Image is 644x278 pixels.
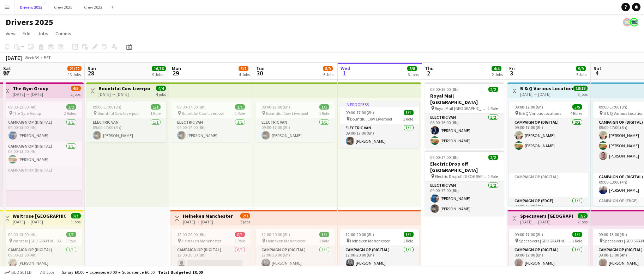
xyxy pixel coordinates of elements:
span: 0/1 [235,232,245,237]
span: Specsavers [GEOGRAPHIC_DATA] [519,238,572,243]
app-card-role: Campaign Op (Digital)1/109:00-13:00 (4h)[PERSON_NAME] [3,246,82,270]
span: 09:00-17:00 (8h) [346,110,374,115]
span: Fri [509,65,515,72]
div: 13 Jobs [68,72,81,77]
span: 1/1 [319,104,329,110]
span: 1 Role [403,116,414,122]
button: Budgeted [4,268,33,276]
span: 12:00-20:00 (8h) [177,232,206,237]
span: Electric Drop off [GEOGRAPHIC_DATA] [435,174,488,179]
app-user-avatar: Nicola Price [623,18,631,26]
div: [DATE] → [DATE] [183,219,233,224]
span: Total Budgeted £0.00 [158,270,203,275]
span: 1 [339,69,350,77]
span: 3/3 [71,213,81,218]
span: 09:00-17:00 (8h) [514,232,543,237]
span: 1/1 [404,110,414,115]
app-job-card: 09:00-17:00 (8h)1/1 Bountiful Cow Liverpool1 RoleElectric Van1/109:00-17:00 (8h)[PERSON_NAME] [256,101,335,142]
span: 08:00-16:00 (8h) [431,87,459,92]
span: 09:00-17:00 (8h) [514,104,543,110]
span: Comms [55,30,71,37]
span: 1/1 [319,232,329,237]
app-card-role: Campaign Op (Digital)1/109:00-17:00 (8h)[PERSON_NAME] [509,246,588,270]
span: 2/2 [488,87,498,92]
div: Salary £0.00 + Expenses £0.00 + Subsistence £0.00 = [62,270,203,275]
span: 5/5 [572,104,582,110]
h3: Waitrose [GEOGRAPHIC_DATA] [13,213,66,219]
app-card-role: Campaign Op (Digital)1/109:00-13:00 (4h)[PERSON_NAME] [3,118,82,142]
span: 2 Roles [64,111,76,116]
a: View [3,29,18,38]
app-job-card: 09:00-17:00 (8h)1/1 Bountiful Cow Liverpool1 RoleElectric Van1/109:00-17:00 (8h)[PERSON_NAME] [171,101,251,142]
app-card-role: Electric Van2/208:00-16:00 (8h)[PERSON_NAME][PERSON_NAME] [425,113,504,148]
span: 4 Roles [570,111,582,116]
span: 12:00-20:00 (8h) [346,232,374,237]
a: Jobs [35,29,51,38]
app-card-role: Electric Van2/209:00-17:00 (8h)[PERSON_NAME][PERSON_NAME] [425,181,504,216]
span: Royal Mail [GEOGRAPHIC_DATA] [435,106,488,111]
span: 2/2 [66,104,76,110]
div: 09:00-13:00 (4h)2/2 The Gym Group2 RolesCampaign Op (Digital)1/109:00-13:00 (4h)[PERSON_NAME]Camp... [3,101,82,190]
app-job-card: 09:00-13:00 (4h)1/1 Waitrose [GEOGRAPHIC_DATA]1 RoleCampaign Op (Digital)1/109:00-13:00 (4h)[PERS... [3,229,82,270]
app-card-role: Campaign Op (Digital)1/109:00-13:00 (4h)[PERSON_NAME] [3,142,82,166]
div: 2 Jobs [492,72,503,77]
app-card-role: Campaign Op (Digital)1/112:00-20:00 (8h)[PERSON_NAME] [256,246,335,270]
span: 1/1 [404,232,414,237]
span: 1/1 [235,104,245,110]
app-job-card: 09:00-17:00 (8h)2/2Electric Drop off [GEOGRAPHIC_DATA] Electric Drop off [GEOGRAPHIC_DATA]1 RoleE... [425,150,504,216]
div: 12:00-20:00 (8h)1/1 Heineken Manchester1 RoleCampaign Op (Digital)1/112:00-20:00 (8h)[PERSON_NAME] [340,229,419,270]
span: 1 Role [319,238,329,243]
h3: Royal Mail [GEOGRAPHIC_DATA] [425,93,504,105]
span: 9/9 [576,66,586,71]
span: Heineken Manchester [266,238,306,243]
span: 28 [86,69,96,77]
h3: Specsavers [GEOGRAPHIC_DATA] [520,213,573,219]
app-card-role: Campaign Op (Digital)0/112:00-20:00 (8h) [171,246,251,270]
span: 4 [592,69,601,77]
span: 1 Role [319,111,329,116]
span: 09:00-13:00 (4h) [8,104,37,110]
span: 5/7 [239,66,248,71]
span: Mon [172,65,181,72]
div: [DATE] → [DATE] [520,92,573,97]
app-job-card: 09:00-17:00 (8h)1/1 Bountiful Cow Liverpool1 RoleElectric Van1/109:00-17:00 (8h)[PERSON_NAME] [87,101,166,142]
span: Heineken Manchester [182,238,221,243]
span: 2/2 [488,155,498,160]
span: 2/3 [240,213,250,218]
span: 12:00-20:00 (8h) [261,232,290,237]
span: B & Q Various Locations [519,111,561,116]
span: 2 [424,69,434,77]
app-job-card: In progress09:00-17:00 (8h)1/1 Bountiful Cow Liverpool1 RoleElectric Van1/109:00-17:00 (8h)[PERSO... [340,101,419,148]
div: 9 Jobs [152,72,165,77]
span: The Gym Group [13,111,41,116]
span: Sat [3,65,11,72]
div: In progress [340,101,419,107]
div: BST [44,55,51,60]
div: 5 Jobs [576,72,587,77]
span: 1/1 [572,232,582,237]
span: Bountiful Cow Liverpool [97,111,139,116]
span: 09:00-13:00 (4h) [8,232,37,237]
span: Sat [594,65,601,72]
span: Wed [341,65,350,72]
span: 18/18 [573,86,588,91]
a: Edit [20,29,34,38]
div: 3 jobs [71,218,81,224]
span: 1 Role [235,111,245,116]
span: Sun [88,65,96,72]
div: 3 jobs [578,91,588,97]
span: 1 Role [488,174,498,179]
span: 09:00-13:00 (4h) [599,232,627,237]
span: 1 Role [235,238,245,243]
span: Waitrose [GEOGRAPHIC_DATA] [13,238,66,243]
div: 12:00-20:00 (8h)1/1 Heineken Manchester1 RoleCampaign Op (Digital)1/112:00-20:00 (8h)[PERSON_NAME] [256,229,335,270]
app-card-role: Electric Van1/109:00-17:00 (8h)[PERSON_NAME] [87,118,166,142]
app-job-card: 09:00-17:00 (8h)1/1 Specsavers [GEOGRAPHIC_DATA]1 RoleCampaign Op (Digital)1/109:00-17:00 (8h)[PE... [509,229,588,270]
span: 2/2 [578,213,588,218]
div: [DATE] → [DATE] [520,219,573,224]
span: Jobs [38,30,48,37]
app-user-avatar: Claire Stewart [630,18,638,26]
h3: Heineken Manchester [183,213,233,219]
